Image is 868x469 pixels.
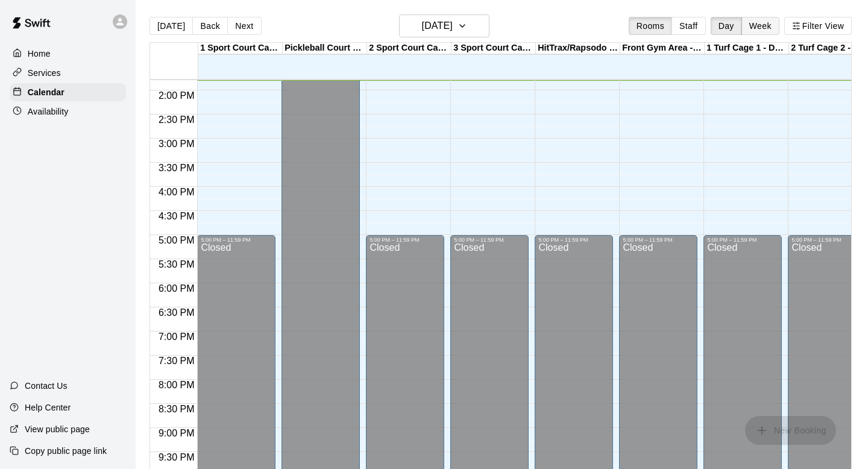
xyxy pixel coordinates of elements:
[25,401,71,414] p: Help Center
[156,211,198,221] span: 4:30 PM
[156,235,198,245] span: 5:00 PM
[156,380,198,390] span: 8:00 PM
[791,237,844,243] div: 5:00 PM – 11:59 PM
[745,424,836,435] span: You don't have the permission to add bookings
[156,404,198,414] span: 8:30 PM
[10,102,126,121] a: Availability
[201,237,253,243] div: 5:00 PM – 11:59 PM
[623,237,675,243] div: 5:00 PM – 11:59 PM
[25,445,107,457] p: Copy public page link
[28,86,64,98] p: Calendar
[156,428,198,438] span: 9:00 PM
[156,259,198,269] span: 5:30 PM
[422,17,453,34] h6: [DATE]
[156,90,198,101] span: 2:00 PM
[156,332,198,342] span: 7:00 PM
[25,423,90,435] p: View public page
[629,17,672,35] button: Rooms
[538,237,591,243] div: 5:00 PM – 11:59 PM
[149,17,193,35] button: [DATE]
[25,380,68,392] p: Contact Us
[705,43,789,54] div: 1 Turf Cage 1 - DOWNINGTOWN
[28,48,51,60] p: Home
[156,452,198,462] span: 9:30 PM
[536,43,620,54] div: HitTrax/Rapsodo Virtual Reality Rental Cage - 16'x35'
[10,45,126,63] a: Home
[156,139,198,149] span: 3:00 PM
[156,115,198,125] span: 2:30 PM
[198,43,283,54] div: 1 Sport Court Cage 1 - DOWNINGTOWN
[10,83,126,101] a: Calendar
[784,17,852,35] button: Filter View
[156,187,198,197] span: 4:00 PM
[367,43,451,54] div: 2 Sport Court Cage 2 - DOWNINGTOWN
[283,43,367,54] div: Pickleball Court Rental
[399,14,489,37] button: [DATE]
[454,237,506,243] div: 5:00 PM – 11:59 PM
[707,237,759,243] div: 5:00 PM – 11:59 PM
[711,17,742,35] button: Day
[10,64,126,82] a: Services
[156,163,198,173] span: 3:30 PM
[370,237,422,243] div: 5:00 PM – 11:59 PM
[192,17,228,35] button: Back
[28,67,61,79] p: Services
[28,105,69,118] p: Availability
[156,307,198,318] span: 6:30 PM
[671,17,706,35] button: Staff
[156,283,198,294] span: 6:00 PM
[451,43,536,54] div: 3 Sport Court Cage 3 - DOWNINGTOWN
[156,356,198,366] span: 7:30 PM
[620,43,705,54] div: Front Gym Area - [GEOGRAPHIC_DATA]
[227,17,261,35] button: Next
[741,17,779,35] button: Week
